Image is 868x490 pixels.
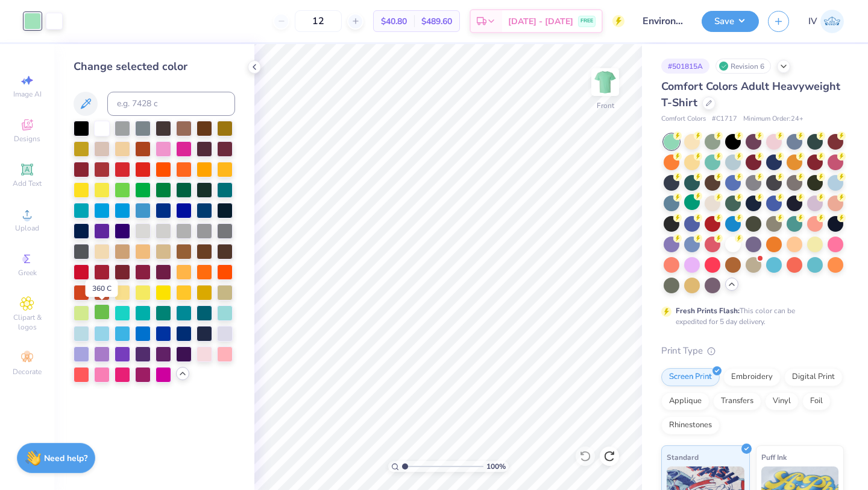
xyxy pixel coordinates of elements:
[13,367,42,377] span: Decorate
[486,461,506,472] span: 100 %
[381,15,407,28] span: $40.80
[661,79,840,110] span: Comfort Colors Adult Heavyweight T-Shirt
[661,114,706,124] span: Comfort Colors
[44,453,87,464] strong: Need help?
[18,268,37,278] span: Greek
[661,392,709,410] div: Applique
[14,134,40,144] span: Designs
[676,305,824,327] div: This color can be expedited for 5 day delivery.
[580,17,593,25] span: FREE
[808,14,817,28] span: IV
[295,10,342,32] input: – –
[713,392,761,410] div: Transfers
[820,10,844,33] img: Isha Veturkar
[593,70,617,94] img: Front
[13,179,42,188] span: Add Text
[661,416,720,434] div: Rhinestones
[808,10,844,33] a: IV
[634,9,693,33] input: Untitled Design
[784,368,843,386] div: Digital Print
[761,451,787,463] span: Puff Ink
[597,100,614,111] div: Front
[421,15,452,28] span: $489.60
[13,89,42,99] span: Image AI
[6,313,48,332] span: Clipart & logos
[712,114,737,124] span: # C1717
[765,392,799,410] div: Vinyl
[661,344,844,358] div: Print Type
[702,11,759,32] button: Save
[107,92,235,116] input: e.g. 7428 c
[661,59,709,74] div: # 501815A
[74,59,235,75] div: Change selected color
[723,368,781,386] div: Embroidery
[743,114,804,124] span: Minimum Order: 24 +
[661,368,720,386] div: Screen Print
[715,59,771,74] div: Revision 6
[15,223,39,233] span: Upload
[86,280,118,297] div: 360 C
[508,15,573,28] span: [DATE] - [DATE]
[802,392,831,410] div: Foil
[667,451,699,463] span: Standard
[676,306,740,316] strong: Fresh Prints Flash:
